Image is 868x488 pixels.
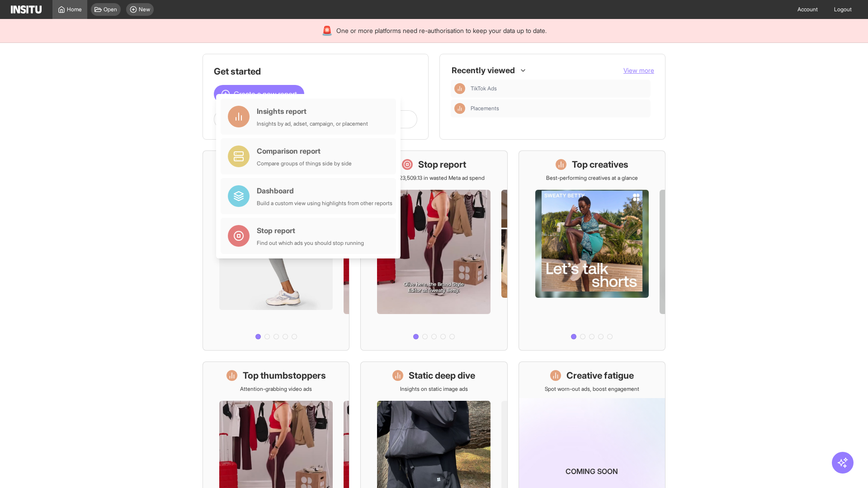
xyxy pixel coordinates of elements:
[418,158,466,171] h1: Stop report
[623,66,654,74] span: View more
[240,385,312,393] p: Attention-grabbing video ads
[257,145,352,156] div: Comparison report
[139,6,150,13] span: New
[546,174,638,182] p: Best-performing creatives at a glance
[519,150,665,351] a: Top creativesBest-performing creatives at a glance
[257,160,352,167] div: Compare groups of things side by side
[257,200,392,207] div: Build a custom view using highlights from other reports
[104,6,117,13] span: Open
[471,85,497,92] span: TikTok Ads
[257,239,364,247] div: Find out which ads you should stop running
[203,150,349,351] a: What's live nowSee all active ads instantly
[471,85,647,92] span: TikTok Ads
[234,89,297,99] span: Create a new report
[360,150,507,351] a: Stop reportSave £23,509.13 in wasted Meta ad spend
[321,24,333,37] div: 🚨
[336,26,547,35] span: One or more platforms need re-authorisation to keep your data up to date.
[471,105,499,112] span: Placements
[400,385,468,393] p: Insights on static image ads
[257,225,364,236] div: Stop report
[214,65,417,78] h1: Get started
[257,120,368,127] div: Insights by ad, adset, campaign, or placement
[623,66,654,75] button: View more
[214,85,304,103] button: Create a new report
[454,103,465,114] div: Insights
[257,185,392,196] div: Dashboard
[257,106,368,117] div: Insights report
[471,105,647,112] span: Placements
[409,369,475,382] h1: Static deep dive
[67,6,82,13] span: Home
[572,158,628,171] h1: Top creatives
[454,83,465,94] div: Insights
[11,5,42,14] img: Logo
[383,174,485,182] p: Save £23,509.13 in wasted Meta ad spend
[243,369,326,382] h1: Top thumbstoppers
